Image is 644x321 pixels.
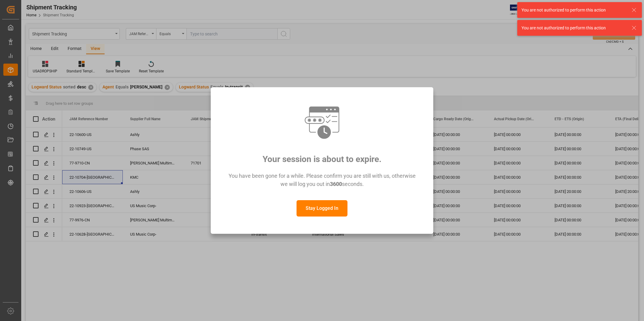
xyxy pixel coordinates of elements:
[222,141,422,166] div: Your session is about to expire.
[522,7,626,13] div: You are not authorized to perform this action
[222,166,422,200] div: You have been gone for a while. Please confirm you are still with us, otherwise we will log you o...
[330,181,342,187] span: 3600
[522,25,626,31] div: You are not authorized to perform this action
[297,200,347,217] button: Stay Logged In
